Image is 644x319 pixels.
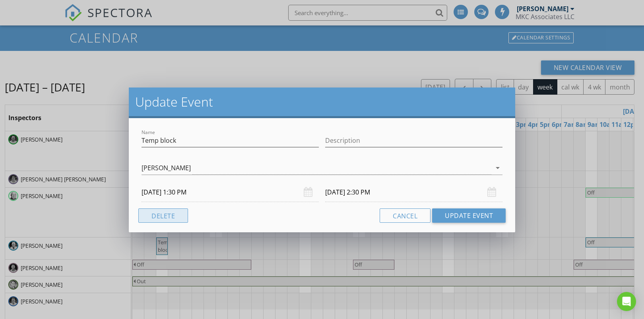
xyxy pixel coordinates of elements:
[138,208,188,223] button: Delete
[493,163,502,173] i: arrow_drop_down
[142,183,319,202] input: Select date
[325,183,502,202] input: Select date
[142,164,191,171] div: [PERSON_NAME]
[380,208,431,223] button: Cancel
[617,292,636,311] div: Open Intercom Messenger
[135,94,509,110] h2: Update Event
[432,208,506,223] button: Update Event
